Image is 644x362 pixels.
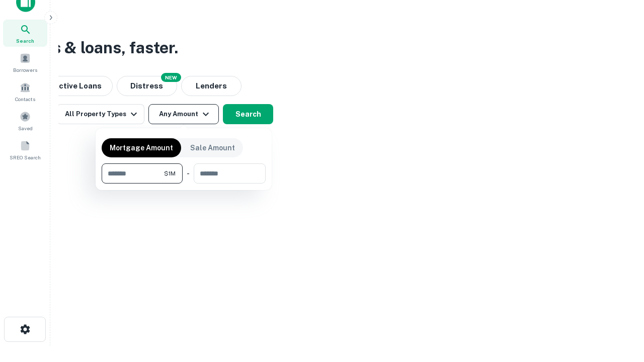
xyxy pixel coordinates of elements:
p: Sale Amount [190,142,235,153]
span: $1M [164,169,176,178]
div: - [187,163,190,184]
iframe: Chat Widget [594,282,644,330]
p: Mortgage Amount [110,142,173,153]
